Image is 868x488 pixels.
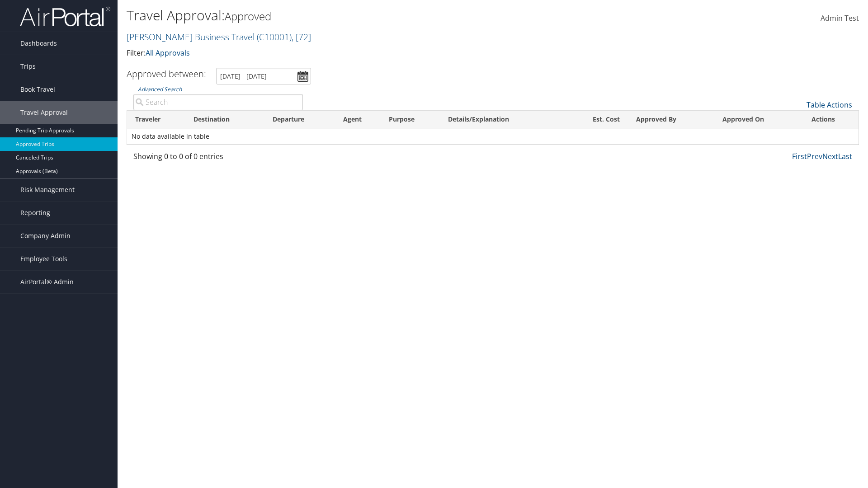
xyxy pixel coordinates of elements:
a: Next [822,151,838,161]
img: airportal-logo.png [20,6,110,27]
span: Admin Test [821,13,859,23]
th: Destination: activate to sort column ascending [185,111,264,128]
th: Purpose [381,111,439,128]
th: Departure: activate to sort column ascending [264,111,335,128]
input: [DATE] - [DATE] [216,68,311,84]
h1: Travel Approval: [127,6,615,25]
a: All Approvals [146,48,190,58]
h3: Approved between: [127,68,206,80]
span: , [ 72 ] [292,31,311,43]
span: Employee Tools [20,248,67,270]
span: Travel Approval [20,101,68,124]
th: Est. Cost: activate to sort column ascending [566,111,628,128]
span: Book Travel [20,78,55,101]
a: Advanced Search [138,85,182,93]
small: Approved [225,9,271,23]
span: Trips [20,55,36,78]
th: Approved On: activate to sort column ascending [714,111,803,128]
td: No data available in table [127,128,859,145]
span: Company Admin [20,225,71,247]
span: Dashboards [20,32,57,55]
div: Showing 0 to 0 of 0 entries [133,151,303,166]
a: Admin Test [821,5,859,33]
th: Actions [803,111,859,128]
span: Reporting [20,202,50,224]
th: Agent [335,111,381,128]
th: Details/Explanation [440,111,566,128]
a: [PERSON_NAME] Business Travel [127,31,311,43]
th: Approved By: activate to sort column ascending [628,111,715,128]
a: Prev [807,151,822,161]
a: Last [838,151,852,161]
p: Filter: [127,47,615,59]
input: Advanced Search [133,94,303,110]
a: Table Actions [807,100,852,110]
a: First [792,151,807,161]
th: Traveler: activate to sort column ascending [127,111,185,128]
span: ( C10001 ) [257,31,292,43]
span: Risk Management [20,178,75,201]
span: AirPortal® Admin [20,271,74,293]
